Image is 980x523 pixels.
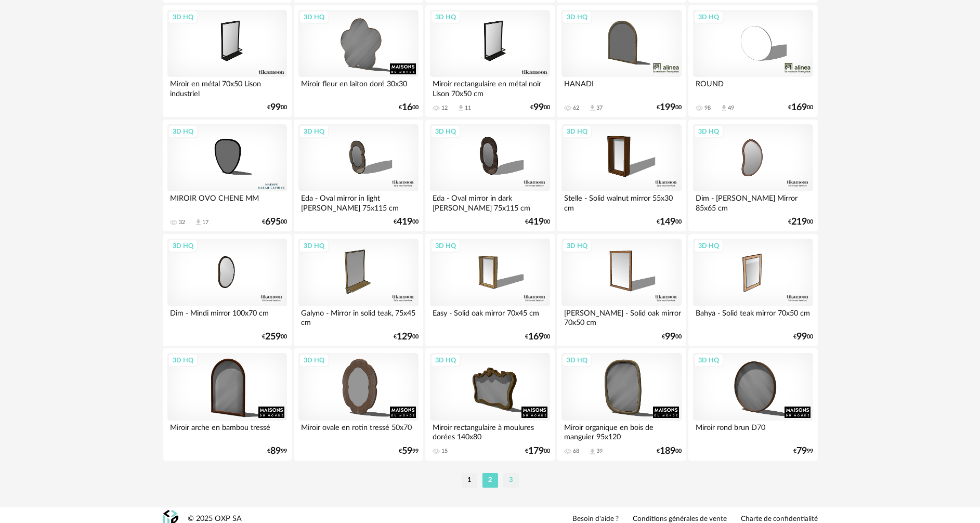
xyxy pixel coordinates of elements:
div: € 00 [525,333,550,341]
div: € 00 [262,218,287,226]
div: 3D HQ [168,125,198,138]
div: 3D HQ [562,354,592,367]
span: 419 [528,218,544,226]
div: 11 [465,104,471,112]
div: 3D HQ [430,239,461,253]
span: 99 [665,333,675,341]
div: Stelle - Solid walnut mirror 55x30 cm [561,191,681,212]
div: Miroir rectangulaire en métal noir Lison 70x50 cm [430,77,550,98]
span: 99 [270,104,281,111]
span: 169 [528,333,544,341]
div: 3D HQ [299,10,329,24]
a: 3D HQ Miroir organique en bois de manguier 95x120 68 Download icon 39 €18900 [557,348,686,461]
span: Download icon [194,218,202,226]
a: 3D HQ Eda - Oval mirror in dark [PERSON_NAME] 75x115 cm €41900 [425,120,554,232]
span: 219 [791,218,807,226]
div: € 00 [657,448,682,455]
div: € 00 [262,333,287,341]
div: Easy - Solid oak mirror 70x45 cm [430,306,550,327]
div: € 00 [394,218,419,226]
div: Miroir en métal 70x50 Lison industriel [167,77,287,98]
a: 3D HQ Galyno - Mirror in solid teak, 75x45 cm €12900 [294,234,423,346]
div: 3D HQ [430,10,461,24]
div: € 00 [662,333,682,341]
div: Miroir fleur en laiton doré 30x30 [298,77,418,98]
span: Download icon [589,104,596,112]
a: 3D HQ Easy - Solid oak mirror 70x45 cm €16900 [425,234,554,346]
div: MIROIR OVO CHENE MM [167,191,287,212]
a: 3D HQ Miroir rectangulaire à moulures dorées 140x80 15 €17900 [425,348,554,461]
div: Miroir ovale en rotin tressé 50x70 [298,421,418,441]
a: 3D HQ Miroir fleur en laiton doré 30x30 €1600 [294,5,423,117]
div: € 00 [657,104,682,111]
a: 3D HQ Dim - [PERSON_NAME] Mirror 85x65 cm €21900 [688,120,817,232]
div: HANADI [561,77,681,98]
div: 68 [573,448,579,455]
div: 12 [441,104,448,112]
div: 32 [179,219,185,226]
div: € 99 [399,448,419,455]
div: Dim - [PERSON_NAME] Mirror 85x65 cm [693,191,813,212]
div: € 00 [793,333,813,341]
div: Bahya - Solid teak mirror 70x50 cm [693,306,813,327]
div: € 00 [267,104,287,111]
li: 3 [503,473,519,488]
div: 3D HQ [430,354,461,367]
div: € 00 [788,218,813,226]
span: Download icon [457,104,465,112]
div: 3D HQ [299,354,329,367]
a: 3D HQ Stelle - Solid walnut mirror 55x30 cm €14900 [557,120,686,232]
span: 149 [660,218,675,226]
span: 169 [791,104,807,111]
div: Miroir rond brun D70 [693,421,813,441]
div: € 00 [788,104,813,111]
a: 3D HQ [PERSON_NAME] - Solid oak mirror 70x50 cm €9900 [557,234,686,346]
div: 3D HQ [168,239,198,253]
div: € 99 [793,448,813,455]
span: Download icon [589,448,596,455]
a: 3D HQ Miroir en métal 70x50 Lison industriel €9900 [163,5,292,117]
div: 3D HQ [168,10,198,24]
div: [PERSON_NAME] - Solid oak mirror 70x50 cm [561,306,681,327]
div: 3D HQ [430,125,461,138]
div: 98 [704,104,711,112]
div: 3D HQ [694,354,724,367]
span: 99 [796,333,807,341]
a: 3D HQ Dim - Mindi mirror 100x70 cm €25900 [163,234,292,346]
a: 3D HQ ROUND 98 Download icon 49 €16900 [688,5,817,117]
span: 189 [660,448,675,455]
a: 3D HQ HANADI 62 Download icon 37 €19900 [557,5,686,117]
li: 1 [462,473,477,488]
span: Download icon [720,104,728,112]
span: 129 [397,333,412,341]
span: 89 [270,448,281,455]
div: ROUND [693,77,813,98]
span: 179 [528,448,544,455]
span: 259 [265,333,281,341]
span: 79 [796,448,807,455]
span: 99 [533,104,544,111]
span: 59 [402,448,412,455]
div: 17 [202,219,208,226]
div: € 00 [525,218,550,226]
a: 3D HQ Eda - Oval mirror in light [PERSON_NAME] 75x115 cm €41900 [294,120,423,232]
a: 3D HQ Miroir rond brun D70 €7999 [688,348,817,461]
div: 3D HQ [168,354,198,367]
div: Eda - Oval mirror in dark [PERSON_NAME] 75x115 cm [430,191,550,212]
div: € 00 [530,104,550,111]
div: Miroir organique en bois de manguier 95x120 [561,421,681,441]
li: 2 [482,473,498,488]
div: 62 [573,104,579,112]
div: 3D HQ [299,239,329,253]
div: 49 [728,104,734,112]
a: 3D HQ Miroir ovale en rotin tressé 50x70 €5999 [294,348,423,461]
span: 419 [397,218,412,226]
div: 37 [596,104,603,112]
a: 3D HQ Miroir arche en bambou tressé €8999 [163,348,292,461]
div: Miroir arche en bambou tressé [167,421,287,441]
div: € 00 [399,104,419,111]
div: Miroir rectangulaire à moulures dorées 140x80 [430,421,550,441]
div: € 99 [267,448,287,455]
div: 3D HQ [694,125,724,138]
div: 3D HQ [694,239,724,253]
